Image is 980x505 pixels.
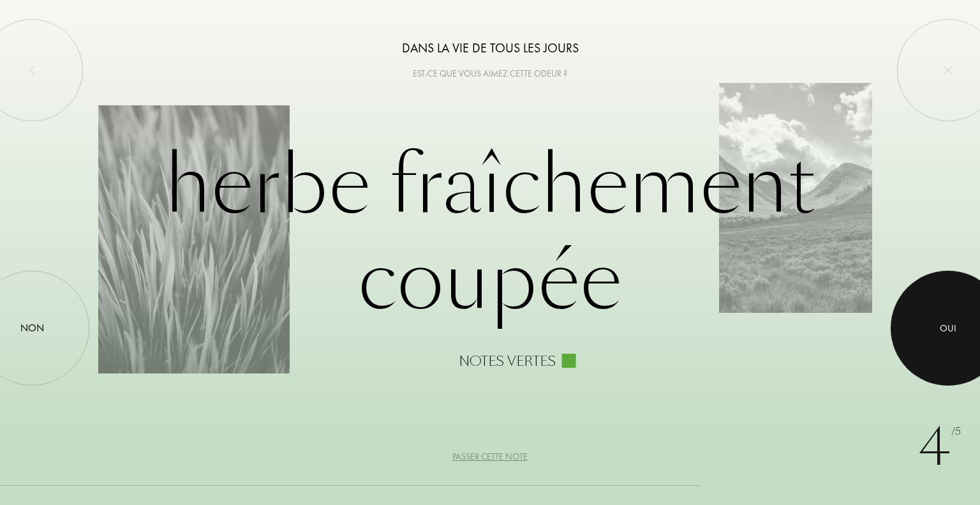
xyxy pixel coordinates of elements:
img: left_onboard.svg [27,65,37,75]
div: Notes vertes [459,354,556,369]
div: Oui [940,321,956,336]
div: 4 [918,409,961,486]
img: quit_onboard.svg [943,65,953,75]
div: Non [20,320,44,336]
div: Passer cette note [452,450,528,464]
div: Herbe fraîchement coupée [98,137,882,369]
span: /5 [951,425,961,439]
